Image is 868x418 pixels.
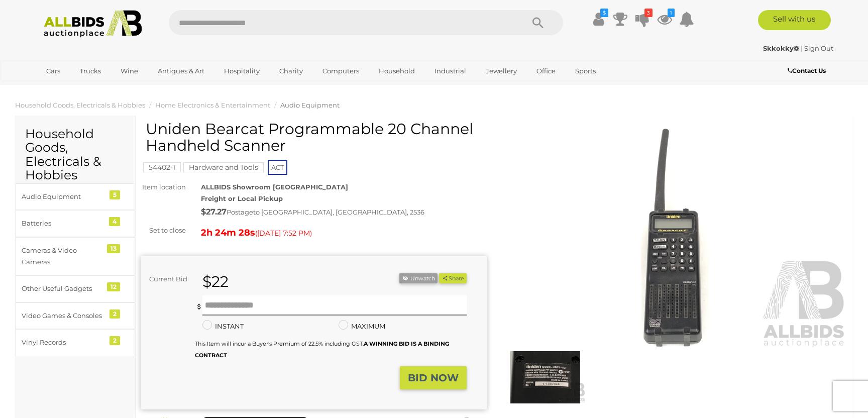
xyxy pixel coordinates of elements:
a: Audio Equipment 5 [15,183,135,210]
a: Antiques & Art [151,63,211,79]
a: Wine [114,63,145,79]
a: Sign Out [804,44,833,52]
div: Item location [133,181,193,193]
a: Skkokky [763,44,801,52]
span: ACT [268,160,287,175]
a: Household Goods, Electricals & Hobbies [15,101,145,109]
button: Search [513,10,563,35]
a: Sell with us [758,10,831,30]
h2: Household Goods, Electricals & Hobbies [25,127,125,182]
button: Unwatch [399,273,438,284]
strong: 2h 24m 28s [201,227,255,238]
a: 3 [635,10,650,28]
a: Sports [569,63,602,79]
a: Cars [40,63,67,79]
b: Contact Us [788,67,826,74]
a: Computers [316,63,366,79]
a: [GEOGRAPHIC_DATA] [40,79,124,96]
a: Office [530,63,562,79]
a: Hardware and Tools [183,163,264,171]
a: Audio Equipment [280,101,340,109]
div: Batteries [22,218,104,229]
mark: 54402-1 [143,162,181,172]
label: INSTANT [202,321,244,332]
button: Share [439,273,467,284]
span: to [GEOGRAPHIC_DATA], [GEOGRAPHIC_DATA], 2536 [253,208,424,216]
a: Hospitality [218,63,266,79]
div: 12 [107,282,120,291]
a: Vinyl Records 2 [15,329,135,356]
div: 13 [107,244,120,253]
a: Batteries 4 [15,210,135,237]
img: Allbids.com.au [38,10,147,38]
mark: Hardware and Tools [183,162,264,172]
i: 3 [644,9,653,17]
div: Video Games & Consoles [22,310,104,322]
div: Other Useful Gadgets [22,283,104,294]
strong: $27.27 [201,207,227,217]
span: [DATE] 7:52 PM [257,229,310,238]
img: Uniden Bearcat Programmable 20 Channel Handheld Scanner [502,126,848,349]
div: 5 [110,190,120,199]
div: Current Bid [141,273,195,285]
a: Jewellery [479,63,523,79]
div: Audio Equipment [22,191,104,202]
i: 1 [668,9,675,17]
div: 2 [110,309,120,319]
a: Video Games & Consoles 2 [15,302,135,329]
a: Home Electronics & Entertainment [155,101,270,109]
button: BID NOW [400,366,467,390]
a: 1 [657,10,672,28]
a: Household [372,63,421,79]
div: 4 [109,217,120,226]
a: Trucks [73,63,107,79]
div: Cameras & Video Cameras [22,245,104,268]
strong: $22 [202,272,229,291]
div: Postage [201,205,487,220]
strong: BID NOW [408,372,459,384]
a: Industrial [428,63,473,79]
div: 2 [110,336,120,345]
div: Vinyl Records [22,337,104,348]
label: MAXIMUM [339,321,385,332]
div: Set to close [133,225,193,236]
i: $ [600,9,608,17]
li: Unwatch this item [399,273,438,284]
a: Contact Us [788,65,828,76]
strong: Skkokky [763,44,799,52]
img: Uniden Bearcat Programmable 20 Channel Handheld Scanner [504,351,586,404]
strong: Freight or Local Pickup [201,194,283,202]
small: This Item will incur a Buyer's Premium of 22.5% including GST. [195,340,449,359]
a: Cameras & Video Cameras 13 [15,237,135,276]
h1: Uniden Bearcat Programmable 20 Channel Handheld Scanner [146,121,484,154]
a: $ [591,10,606,28]
span: | [801,44,803,52]
strong: ALLBIDS Showroom [GEOGRAPHIC_DATA] [201,183,348,191]
a: Charity [273,63,309,79]
a: Other Useful Gadgets 12 [15,275,135,302]
a: 54402-1 [143,163,181,171]
span: ( ) [255,229,312,237]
